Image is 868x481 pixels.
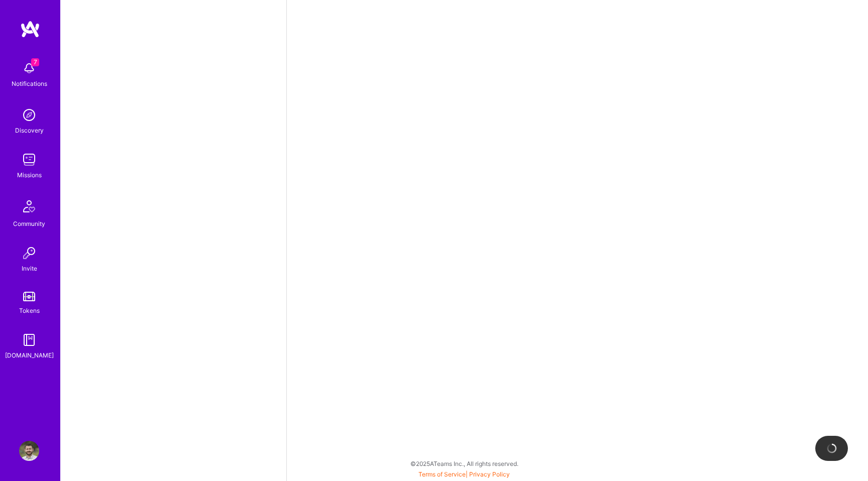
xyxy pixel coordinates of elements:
div: © 2025 ATeams Inc., All rights reserved. [60,451,868,476]
img: User Avatar [19,441,39,461]
img: discovery [19,105,39,125]
div: [DOMAIN_NAME] [5,350,54,360]
img: Invite [19,243,39,263]
span: | [418,470,510,478]
div: Invite [22,263,37,274]
img: teamwork [19,150,39,170]
div: Community [13,218,45,229]
img: guide book [19,330,39,350]
img: logo [20,20,40,38]
img: loading [827,443,837,453]
img: Community [17,194,41,218]
div: Discovery [15,125,44,136]
img: bell [19,58,39,78]
div: Tokens [19,305,40,316]
span: 7 [31,58,39,66]
a: Privacy Policy [469,470,510,478]
img: tokens [23,292,35,301]
div: Notifications [12,78,47,89]
a: Terms of Service [418,470,466,478]
a: User Avatar [17,441,42,461]
div: Missions [17,170,42,180]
